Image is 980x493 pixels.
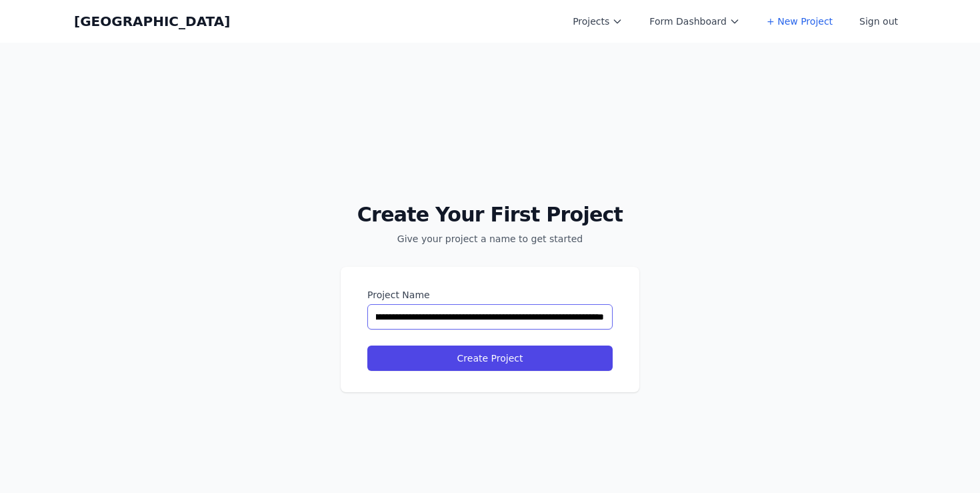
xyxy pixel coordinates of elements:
a: + New Project [759,9,841,33]
button: Create Project [367,346,613,371]
button: Form Dashboard [641,9,748,33]
h2: Create Your First Project [341,203,639,227]
label: Project Name [367,288,613,302]
button: Sign out [851,9,906,33]
button: Projects [565,9,631,33]
a: [GEOGRAPHIC_DATA] [74,12,230,31]
p: Give your project a name to get started [341,232,639,245]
